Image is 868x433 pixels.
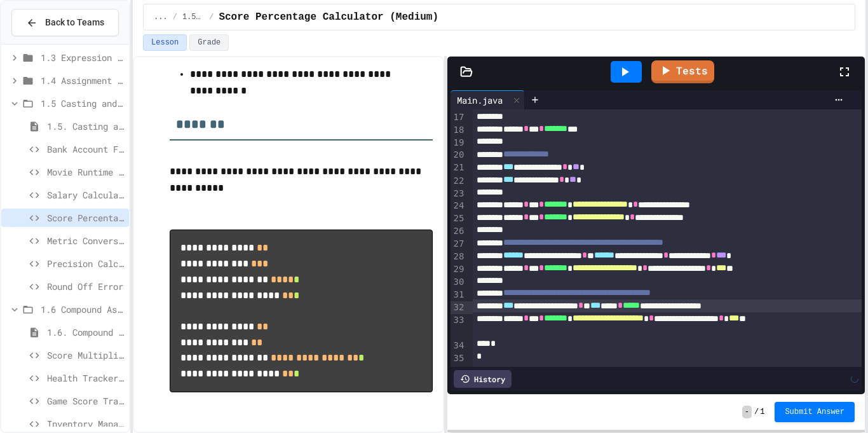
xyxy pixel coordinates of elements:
span: Salary Calculator Fixer (Medium) [47,188,124,202]
span: / [209,12,214,22]
div: 19 [451,137,466,149]
span: 1.4 Assignment and Input [41,74,124,87]
div: 35 [451,352,466,365]
button: Grade [189,34,229,51]
div: 31 [451,289,466,301]
div: 28 [451,251,466,263]
span: 1.3 Expression and Output [41,51,124,64]
span: Score Multiplier Debug [47,348,124,362]
div: 34 [451,340,466,352]
div: 32 [451,301,466,314]
button: Submit Answer [775,402,855,422]
span: Game Score Tracker [47,394,124,408]
span: Back to Teams [45,16,104,29]
div: Main.java [451,93,509,107]
div: 27 [451,238,466,251]
div: 22 [451,175,466,188]
span: Bank Account Fixer (Easy) [47,142,124,156]
div: 24 [451,200,466,212]
div: 17 [451,111,466,124]
span: 1.5. Casting and Ranges of Values [47,120,124,133]
div: 23 [451,188,466,200]
span: Precision Calculator System (Hard) [47,257,124,270]
span: Round Off Error [47,280,124,293]
span: / [173,12,177,22]
span: Submit Answer [785,407,844,417]
span: 1.6 Compound Assignment Operators [41,303,124,316]
div: History [454,370,512,388]
span: / [754,407,759,417]
span: Health Tracker Update [47,371,124,385]
button: Lesson [143,34,187,51]
span: ... [154,12,168,22]
span: 1.6. Compound Assignment Operators [47,326,124,339]
span: 1.5 Casting and Range of Values [41,97,124,110]
div: 26 [451,225,466,238]
span: Score Percentage Calculator (Medium) [47,211,124,224]
div: 33 [451,314,466,340]
span: Movie Runtime Calculator (Easy) [47,165,124,179]
div: 20 [451,149,466,162]
span: 1.5 Casting and Range of Values [182,12,204,22]
div: 30 [451,276,466,289]
div: 29 [451,263,466,276]
span: Metric Conversion Debugger (Hard) [47,234,124,247]
div: 18 [451,124,466,137]
span: - [742,406,752,418]
span: Score Percentage Calculator (Medium) [219,10,438,25]
span: Inventory Management System [47,417,124,430]
button: Back to Teams [11,9,119,36]
div: Main.java [451,90,525,109]
div: 25 [451,212,466,225]
a: Tests [651,60,714,83]
div: 21 [451,162,466,174]
span: 1 [760,407,764,417]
